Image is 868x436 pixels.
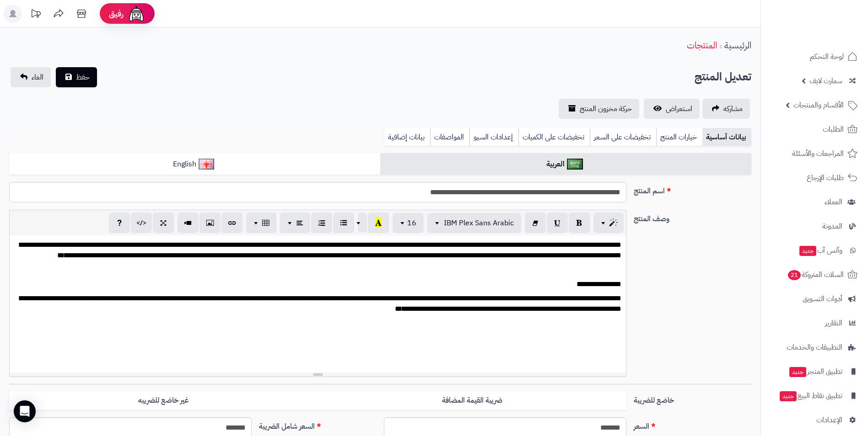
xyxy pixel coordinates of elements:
[792,147,844,160] span: المراجعات والأسئلة
[580,103,632,114] span: حركة مخزون المنتج
[766,167,863,189] a: طلبات الإرجاع
[766,385,863,407] a: تطبيق نقاط البيعجديد
[787,341,842,354] span: التطبيقات والخدمات
[702,99,750,119] a: مشاركه
[430,128,469,146] a: المواصفات
[384,128,430,146] a: بيانات إضافية
[444,218,514,229] span: IBM Plex Sans Arabic
[816,414,842,426] span: الإعدادات
[567,159,583,170] img: العربية
[798,244,842,257] span: وآتس آب
[656,128,702,146] a: خيارات المنتج
[823,123,844,136] span: الطلبات
[810,50,844,63] span: لوحة التحكم
[779,389,842,402] span: تطبيق نقاط البيع
[825,317,842,330] span: التقارير
[666,103,692,114] span: استعراض
[766,143,863,165] a: المراجعات والأسئلة
[766,336,863,358] a: التطبيقات والخدمات
[630,182,755,197] label: اسم المنتج
[809,74,842,87] span: سمارت لايف
[9,153,380,175] a: English
[695,68,751,86] h2: تعديل المنتج
[825,196,842,208] span: العملاء
[780,391,797,401] span: جديد
[199,159,215,170] img: English
[393,213,424,233] button: 16
[766,191,863,213] a: العملاء
[766,46,863,68] a: لوحة التحكم
[766,288,863,310] a: أدوات التسويق
[803,292,842,305] span: أدوات التسويق
[109,8,124,19] span: رفيق
[766,118,863,140] a: الطلبات
[766,264,863,286] a: السلات المتروكة21
[427,213,521,233] button: IBM Plex Sans Arabic
[11,67,51,87] a: الغاء
[630,391,755,406] label: خاضع للضريبة
[559,99,639,119] a: حركة مخزون المنتج
[380,153,751,175] a: العربية
[32,72,43,83] span: الغاء
[9,391,318,410] label: غير خاضع للضريبه
[687,38,717,52] a: المنتجات
[56,67,97,87] button: حفظ
[766,409,863,431] a: الإعدادات
[788,270,801,280] span: 21
[766,215,863,237] a: المدونة
[787,268,844,281] span: السلات المتروكة
[469,128,518,146] a: إعدادات السيو
[702,128,751,146] a: بيانات أساسية
[822,220,842,233] span: المدونة
[14,400,36,422] div: Open Intercom Messenger
[255,417,380,432] label: السعر شامل الضريبة
[630,417,755,432] label: السعر
[407,218,416,229] span: 16
[318,391,626,410] label: ضريبة القيمة المضافة
[793,99,844,112] span: الأقسام والمنتجات
[724,38,751,52] a: الرئيسية
[630,210,755,224] label: وصف المنتج
[788,365,842,378] span: تطبيق المتجر
[590,128,656,146] a: تخفيضات على السعر
[766,361,863,383] a: تطبيق المتجرجديد
[518,128,590,146] a: تخفيضات على الكميات
[807,171,844,184] span: طلبات الإرجاع
[24,5,47,25] a: تحديثات المنصة
[644,99,700,119] a: استعراض
[76,72,90,83] span: حفظ
[789,367,806,377] span: جديد
[723,103,743,114] span: مشاركه
[799,246,816,256] span: جديد
[766,239,863,261] a: وآتس آبجديد
[127,5,146,23] img: ai-face.png
[766,312,863,334] a: التقارير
